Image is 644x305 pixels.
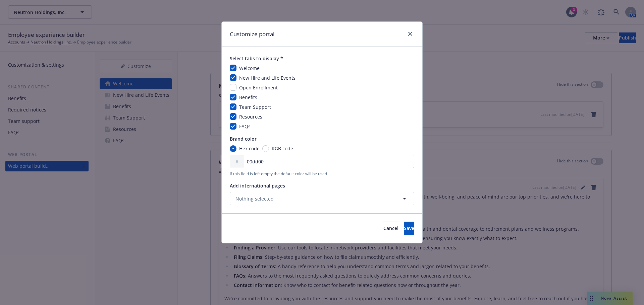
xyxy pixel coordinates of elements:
span: Cancel [383,225,398,231]
span: Welcome [239,65,260,71]
a: close [406,30,414,38]
span: Hex code [239,145,260,152]
span: If this field is left empty the default color will be used [230,171,414,177]
span: # [235,158,238,165]
button: Cancel [383,222,398,235]
span: Select tabs to display * [230,55,414,62]
span: Team Support [239,104,271,110]
input: RGB code [262,145,269,152]
span: Open Enrollment [239,84,278,91]
span: Resources [239,113,262,120]
h1: Customize portal [230,30,274,39]
span: Brand color [230,135,414,142]
span: New Hire and Life Events [239,75,296,81]
span: Save [404,225,414,231]
span: RGB code [272,145,293,152]
span: Benefits [239,94,257,100]
span: Add international pages [230,182,414,189]
span: Nothing selected [235,195,274,202]
button: Nothing selected [230,192,414,205]
span: FAQs [239,123,251,130]
input: Hex code [230,145,236,152]
button: Save [404,222,414,235]
input: FFFFFF [230,155,414,168]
